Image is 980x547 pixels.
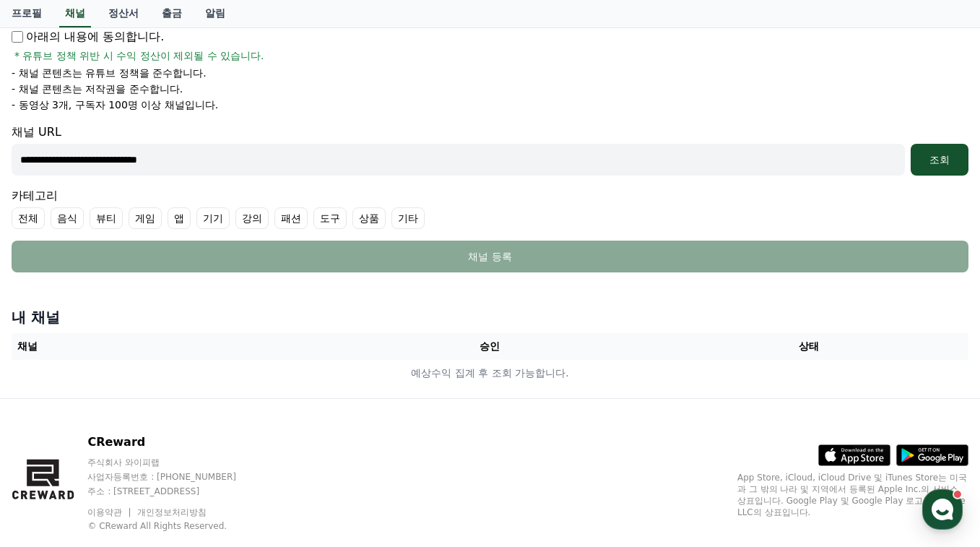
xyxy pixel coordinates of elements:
[223,449,240,460] span: 설정
[186,427,277,463] a: 설정
[12,333,331,360] th: 채널
[12,28,164,46] p: 아래의 내용에 동의합니다.
[87,434,264,451] p: CReward
[51,207,84,229] label: 음식
[12,98,218,112] p: - 동영상 3개, 구독자 100명 이상 채널입니다.
[274,207,308,229] label: 패션
[352,207,386,229] label: 상품
[12,66,207,80] p: - 채널 콘텐츠는 유튜브 정책을 준수합니다.
[168,207,191,229] label: 앱
[90,207,123,229] label: 뷰티
[87,457,264,468] p: 주식회사 와이피랩
[132,449,149,461] span: 대화
[737,472,968,518] p: App Store, iCloud, iCloud Drive 및 iTunes Store는 미국과 그 밖의 나라 및 지역에서 등록된 Apple Inc.의 서비스 상표입니다. Goo...
[12,241,968,272] button: 채널 등록
[331,333,650,360] th: 승인
[916,152,963,167] div: 조회
[12,187,968,229] div: 카테고리
[87,507,133,517] a: 이용약관
[12,207,45,229] label: 전체
[196,207,230,229] label: 기기
[4,427,95,463] a: 홈
[391,207,425,229] label: 기타
[12,124,968,176] div: 채널 URL
[12,82,183,96] p: - 채널 콘텐츠는 저작권을 준수합니다.
[313,207,347,229] label: 도구
[649,333,968,360] th: 상태
[137,507,207,517] a: 개인정보처리방침
[87,471,264,483] p: 사업자등록번호 : [PHONE_NUMBER]
[40,249,940,264] div: 채널 등록
[12,307,968,327] h4: 내 채널
[87,520,264,532] p: © CReward All Rights Reserved.
[14,48,264,63] span: * 유튜브 정책 위반 시 수익 정산이 제외될 수 있습니다.
[129,207,162,229] label: 게임
[235,207,269,229] label: 강의
[95,427,186,463] a: 대화
[87,486,264,497] p: 주소 : [STREET_ADDRESS]
[45,449,54,460] span: 홈
[911,144,968,176] button: 조회
[12,360,968,387] td: 예상수익 집계 후 조회 가능합니다.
